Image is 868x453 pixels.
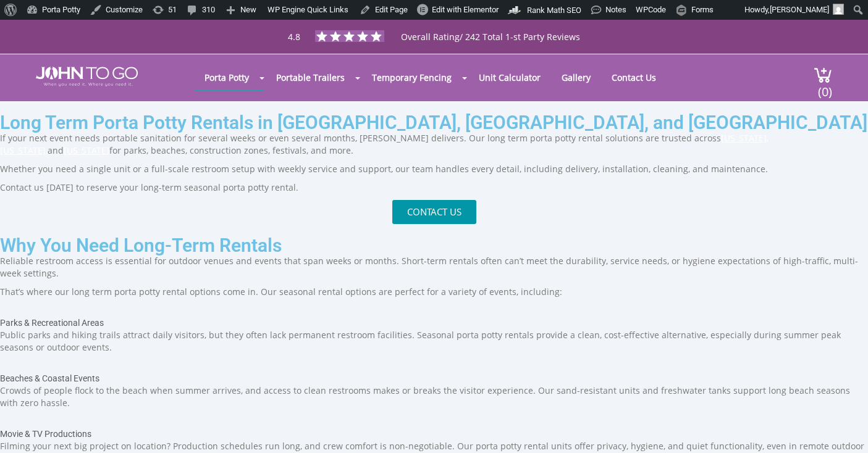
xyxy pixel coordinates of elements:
[36,67,138,86] img: JOHN to go
[552,65,600,89] a: Gallery
[602,65,665,89] a: Contact Us
[363,65,461,89] a: Temporary Fencing
[527,6,581,15] span: Rank Math SEO
[770,5,829,14] span: [PERSON_NAME]
[195,65,258,89] a: Porta Potty
[814,67,832,83] img: cart a
[392,200,476,224] a: CONTACT US
[407,207,461,217] span: CONTACT US
[288,31,300,43] span: 4.8
[401,31,580,67] span: Overall Rating/ 242 Total 1-st Party Reviews
[721,132,769,144] a: [US_STATE],
[64,144,109,156] a: [US_STATE]
[817,73,832,100] span: (0)
[432,5,499,14] span: Edit with Elementor
[267,65,354,89] a: Portable Trailers
[470,65,550,89] a: Unit Calculator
